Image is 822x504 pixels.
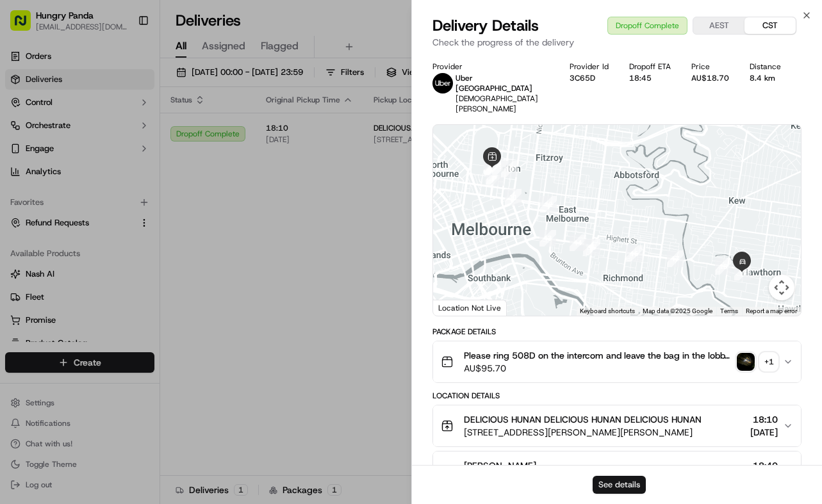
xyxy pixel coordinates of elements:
div: AU$18.70 [691,73,729,83]
div: 11 [505,189,522,206]
p: Check the progress of the delivery [432,36,802,49]
div: 17 [667,250,684,267]
span: DELICIOUS HUNAN DELICIOUS HUNAN DELICIOUS HUNAN [464,413,702,426]
span: 18:10 [750,413,778,426]
span: [DATE] [750,426,778,439]
a: Open this area in Google Maps (opens a new window) [436,299,479,316]
div: We're available if you need us! [58,135,176,145]
div: Start new chat [58,122,210,135]
div: 2 [486,168,502,184]
img: photo_proof_of_pickup image [737,353,755,371]
div: 10 [501,161,518,177]
span: [DEMOGRAPHIC_DATA][PERSON_NAME] [456,93,538,114]
button: [PERSON_NAME]18:40 [433,451,801,492]
div: 13 [539,230,556,247]
div: 15 [584,239,600,256]
a: Report a map error [746,307,797,314]
div: + 1 [760,353,778,371]
div: 9 [492,158,509,175]
div: Price [691,61,729,72]
button: Map camera controls [769,275,794,300]
div: Distance [750,61,781,72]
div: Package Details [432,327,802,337]
span: Please ring 508D on the intercom and leave the bag in the lobby. Thank you very much. Plz always ... [464,349,732,362]
button: 3C65D [570,73,595,83]
button: Keyboard shortcuts [580,307,635,316]
img: 8016278978528_b943e370aa5ada12b00a_72.png [27,122,50,145]
p: Welcome 👋 [13,51,233,72]
div: 16 [626,245,643,262]
span: Delivery Details [432,15,539,36]
div: 📗 [13,288,23,298]
button: CST [744,17,796,34]
div: 8.4 km [750,73,781,83]
img: Asif Zaman Khan [13,221,33,241]
span: 8月27日 [113,233,144,243]
div: 12 [540,196,557,213]
img: uber-new-logo.jpeg [432,73,453,93]
button: See all [199,164,233,179]
div: Provider Id [570,61,609,72]
span: [STREET_ADDRESS][PERSON_NAME][PERSON_NAME] [464,426,702,439]
span: [PERSON_NAME] [464,459,536,472]
img: 1736555255976-a54dd68f-1ca7-489b-9aae-adbdc363a1c4 [13,122,36,145]
div: 💻 [108,288,119,298]
span: API Documentation [121,286,206,299]
div: 18:45 [629,73,671,83]
a: 💻API Documentation [103,281,211,304]
button: Start new chat [218,126,233,142]
p: Uber [GEOGRAPHIC_DATA] [456,73,550,93]
span: • [106,233,111,243]
img: Nash [13,13,38,38]
span: [PERSON_NAME] [40,233,104,243]
span: AU$95.70 [464,362,732,375]
a: 📗Knowledge Base [8,281,103,304]
span: 18:40 [750,459,778,472]
span: Pylon [127,318,155,327]
a: Powered byPylon [90,317,155,327]
img: 1736555255976-a54dd68f-1ca7-489b-9aae-adbdc363a1c4 [26,234,36,244]
button: See details [593,476,646,494]
button: DELICIOUS HUNAN DELICIOUS HUNAN DELICIOUS HUNAN[STREET_ADDRESS][PERSON_NAME][PERSON_NAME]18:10[DATE] [433,405,801,446]
button: AEST [693,17,744,34]
img: Google [436,299,479,316]
span: 9月17日 [49,199,79,209]
div: 14 [570,234,586,251]
input: Got a question? Start typing here... [33,83,231,96]
div: Location Details [432,391,802,401]
div: Location Not Live [433,300,507,316]
div: 18 [715,258,732,275]
div: Past conversations [13,167,86,177]
span: • [42,199,47,209]
div: 1 [488,169,504,186]
div: Provider [432,61,550,72]
button: Please ring 508D on the intercom and leave the bag in the lobby. Thank you very much. Plz always ... [433,341,801,382]
a: Terms (opens in new tab) [720,307,738,314]
div: Dropoff ETA [629,61,671,72]
span: Map data ©2025 Google [643,307,712,314]
button: photo_proof_of_pickup image+1 [737,353,778,371]
span: Knowledge Base [26,286,98,299]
